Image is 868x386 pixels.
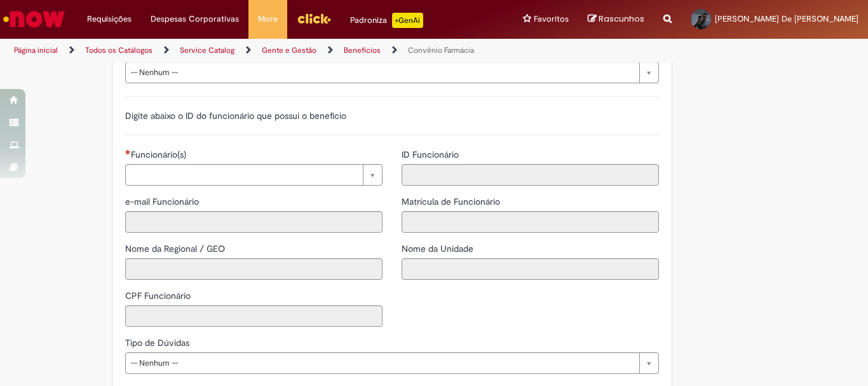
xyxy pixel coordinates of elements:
span: Requisições [87,13,132,25]
p: +GenAi [392,13,423,28]
span: Somente leitura - CPF Funcionário [125,290,193,301]
span: [PERSON_NAME] De [PERSON_NAME] [715,13,858,24]
span: Somente leitura - Matrícula de Funcionário [402,196,503,207]
img: click_logo_yellow_360x200.png [297,9,331,28]
span: Favoritos [534,13,569,25]
span: More [258,13,278,25]
span: -- Nenhum -- [131,62,633,83]
span: Rascunhos [599,13,644,25]
span: Somente leitura - Nome da Unidade [402,243,476,254]
a: Service Catalog [180,45,234,55]
input: Matrícula de Funcionário [402,211,659,233]
a: Página inicial [14,45,58,55]
img: ServiceNow [1,6,67,32]
input: e-mail Funcionário [125,211,383,233]
span: Somente leitura - e-mail Funcionário [125,196,201,207]
a: Rascunhos [588,13,644,25]
span: Somente leitura - Nome da Regional / GEO [125,243,227,254]
div: Padroniza [350,13,423,28]
input: Nome da Regional / GEO [125,258,383,280]
a: Convênio Farmácia [408,45,474,55]
input: Nome da Unidade [402,258,659,280]
span: Despesas Corporativas [151,13,239,25]
span: Necessários [125,149,131,155]
label: Digite abaixo o ID do funcionário que possui o benefício [125,110,346,121]
input: CPF Funcionário [125,305,383,327]
span: -- Nenhum -- [131,353,633,373]
a: Todos os Catálogos [85,45,153,55]
input: ID Funcionário [402,164,659,186]
span: Somente leitura - ID Funcionário [402,149,461,160]
a: Benefícios [344,45,381,55]
a: Limpar campo Funcionário(s) [125,164,383,186]
span: Tipo de Dúvidas [125,337,192,348]
ul: Trilhas de página [10,39,569,62]
a: Gente e Gestão [262,45,316,55]
span: Necessários - Funcionário(s) [131,149,189,160]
